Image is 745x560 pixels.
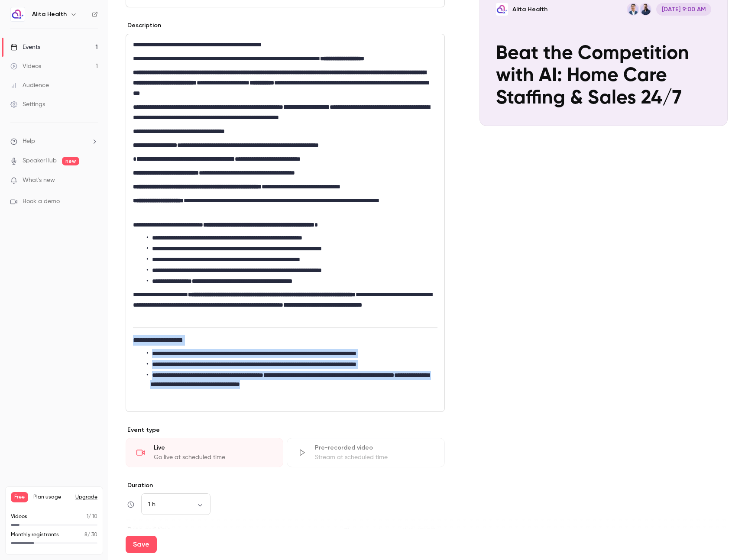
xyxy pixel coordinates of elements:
p: Event type [126,426,445,434]
div: Go live at scheduled time [154,453,272,462]
button: Upgrade [75,494,97,501]
div: Stream at scheduled time [315,453,434,462]
span: Plan usage [33,494,70,501]
h6: Alita Health [32,10,67,19]
div: Settings [10,100,45,109]
span: Book a demo [23,197,60,206]
div: 1 h [141,500,211,509]
span: Free [11,492,28,502]
div: Events [10,43,40,52]
a: SpeakerHub [23,156,57,165]
span: Help [23,137,35,146]
label: Duration [126,481,445,490]
p: Monthly registrants [11,531,59,539]
li: help-dropdown-opener [10,137,98,146]
img: Alita Health [11,7,25,21]
label: Description [126,21,161,30]
div: Pre-recorded videoStream at scheduled time [287,438,444,467]
div: LiveGo live at scheduled time [126,438,283,467]
div: editor [126,34,444,411]
div: Audience [10,81,49,90]
div: Videos [10,62,41,71]
span: 1 [87,514,88,519]
section: description [126,34,445,412]
span: new [62,157,79,165]
div: Live [154,443,272,452]
span: 8 [84,532,87,537]
p: Videos [11,513,27,521]
button: Save [126,536,157,553]
p: / 30 [84,531,97,539]
span: What's new [23,176,55,185]
p: / 10 [87,513,97,521]
div: Pre-recorded video [315,443,434,452]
